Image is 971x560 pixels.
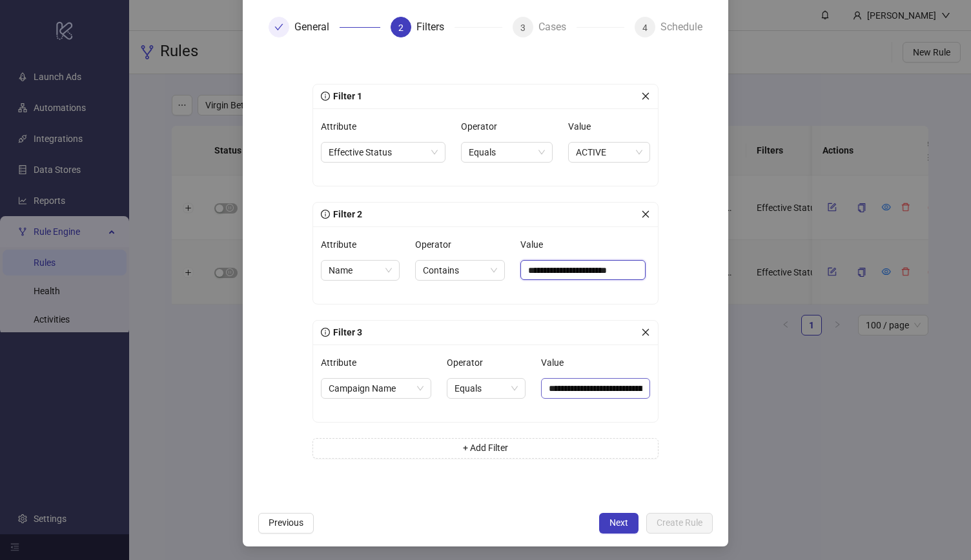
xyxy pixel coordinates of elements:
span: Filter 2 [330,209,362,219]
span: close [641,210,650,219]
label: Operator [447,352,491,373]
span: check [274,23,283,32]
label: Attribute [321,352,365,373]
label: Value [541,352,572,373]
span: Campaign Name [329,379,424,398]
span: 3 [520,23,526,33]
div: Cases [538,17,577,37]
span: ACTIVE [576,143,642,162]
div: Schedule [660,17,702,37]
div: Filters [416,17,455,37]
span: Previous [269,517,303,528]
span: info-circle [321,92,330,101]
span: close [641,328,650,337]
label: Value [568,116,599,137]
div: General [294,17,340,37]
span: close [641,92,650,101]
label: Operator [461,116,506,137]
button: Previous [258,513,314,534]
span: Equals [455,379,518,398]
span: Next [609,517,628,528]
span: Effective Status [329,143,438,162]
label: Attribute [321,116,365,137]
label: Attribute [321,234,365,255]
button: Create Rule [646,513,713,534]
span: Equals [469,143,545,162]
input: Value Value [541,378,650,399]
span: 4 [642,23,648,33]
span: info-circle [321,210,330,219]
span: 2 [398,23,404,33]
button: + Add Filter [312,438,659,459]
span: info-circle [321,328,330,337]
span: Name [329,261,392,280]
span: Filter 3 [330,327,362,337]
button: Next [599,513,639,534]
input: Value Value [520,260,646,280]
span: Filter 1 [330,91,362,101]
label: Operator [415,234,460,255]
label: Value [520,234,551,255]
span: Contains [423,261,497,280]
span: + Add Filter [463,443,508,453]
